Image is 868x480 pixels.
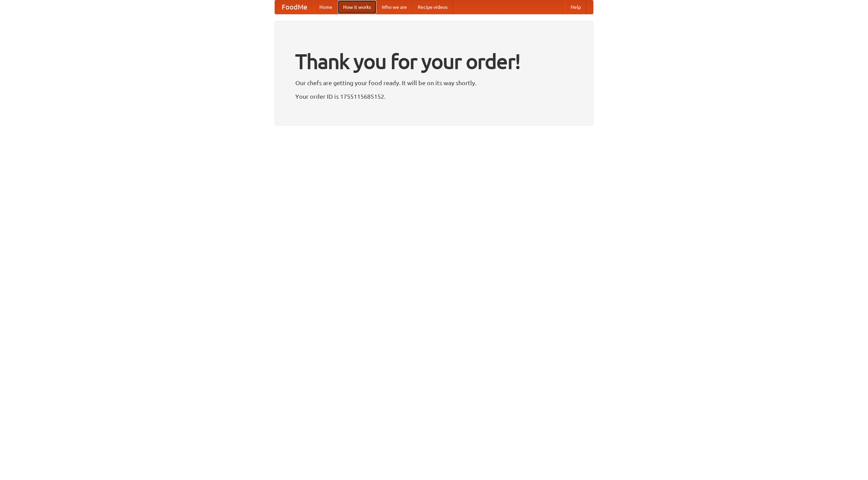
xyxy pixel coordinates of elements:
[338,0,376,14] a: How it works
[275,0,314,14] a: FoodMe
[376,0,412,14] a: Who we are
[314,0,338,14] a: Home
[412,0,453,14] a: Recipe videos
[565,0,586,14] a: Help
[295,45,573,78] h1: Thank you for your order!
[295,91,573,101] p: Your order ID is 1755115685152.
[295,78,573,88] p: Our chefs are getting your food ready. It will be on its way shortly.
